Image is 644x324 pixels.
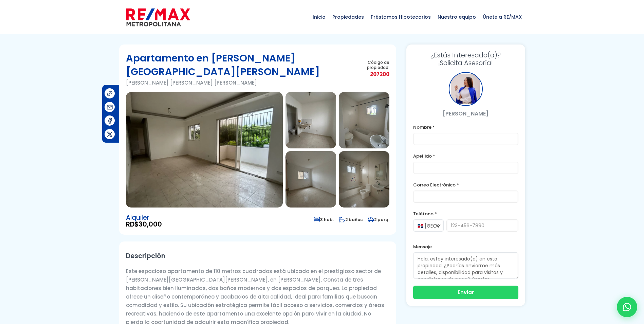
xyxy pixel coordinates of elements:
[126,7,190,28] img: remax-metropolitana-logo
[434,7,479,27] span: Nuestro equipo
[413,286,518,299] button: Enviar
[413,51,518,59] span: ¿Estás Interesado(a)?
[126,221,162,228] span: RD$
[339,92,389,148] img: Apartamento en Arroyo Manzano
[126,214,162,221] span: Alquiler
[449,72,483,106] div: Mery López
[126,248,389,264] h2: Descripción
[413,123,518,131] label: Nombre *
[286,151,336,208] img: Apartamento en Arroyo Manzano
[329,7,367,27] span: Propiedades
[106,104,113,111] img: Compartir
[126,92,283,208] img: Apartamento en Arroyo Manzano
[413,181,518,189] label: Correo Electrónico *
[339,151,389,208] img: Apartamento en Arroyo Manzano
[446,219,518,232] input: 123-456-7890
[360,60,389,70] span: Código de propiedad:
[360,70,389,78] span: 207200
[413,152,518,160] label: Apellido *
[126,78,360,87] p: [PERSON_NAME] [PERSON_NAME] [PERSON_NAME]
[106,117,113,124] img: Compartir
[367,7,434,27] span: Préstamos Hipotecarios
[126,51,360,78] h1: Apartamento en [PERSON_NAME][GEOGRAPHIC_DATA][PERSON_NAME]
[106,90,113,97] img: Compartir
[368,217,389,222] span: 2 parq.
[413,242,518,251] label: Mensaje
[413,210,518,218] label: Teléfono *
[339,217,363,222] span: 2 baños
[286,92,336,148] img: Apartamento en Arroyo Manzano
[139,220,162,229] span: 30,000
[309,7,329,27] span: Inicio
[413,51,518,67] h3: ¡Solicita Asesoría!
[413,109,518,118] p: [PERSON_NAME]
[106,131,113,138] img: Compartir
[314,217,334,222] span: 3 hab.
[479,7,525,27] span: Únete a RE/MAX
[413,252,518,279] textarea: Hola, estoy interesado(a) en esta propiedad. ¿Podrías enviarme más detalles, disponibilidad para ...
